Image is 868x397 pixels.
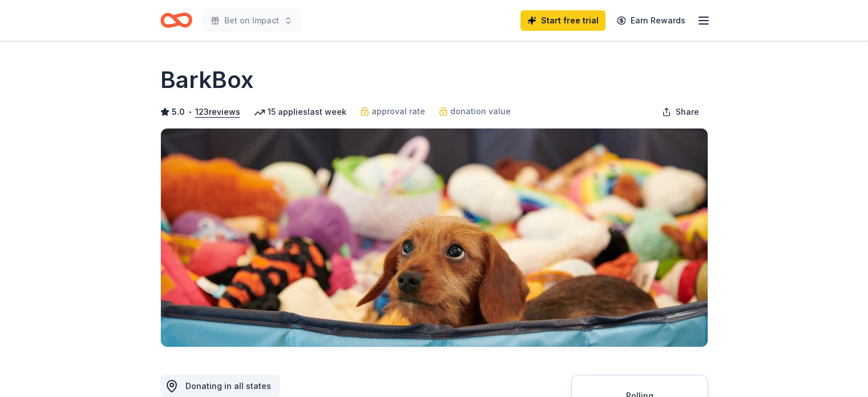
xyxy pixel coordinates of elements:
span: Bet on Impact [224,14,279,27]
img: Image for BarkBox [161,129,708,347]
button: 123reviews [195,105,240,119]
a: Start free trial [520,10,605,31]
div: 15 applies last week [254,105,346,119]
button: Bet on Impact [201,9,302,32]
a: Home [160,7,192,34]
span: • [188,107,192,117]
button: Share [653,101,708,123]
a: donation value [439,105,511,118]
a: Earn Rewards [610,10,692,31]
span: approval rate [372,105,425,118]
a: approval rate [360,105,425,118]
span: donation value [450,105,511,118]
span: Share [676,105,699,119]
h1: BarkBox [160,64,253,96]
span: 5.0 [172,105,185,119]
span: Donating in all states [185,381,271,391]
